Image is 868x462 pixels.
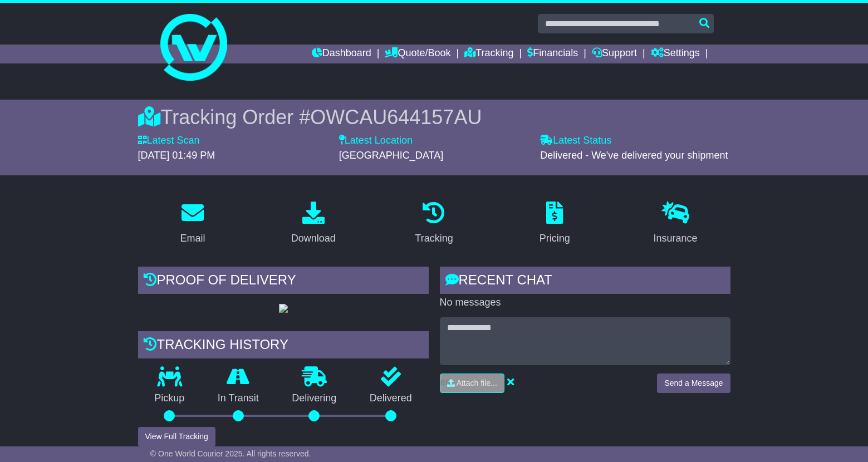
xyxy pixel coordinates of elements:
[138,135,200,147] label: Latest Scan
[532,198,577,250] a: Pricing
[654,231,698,246] div: Insurance
[353,392,429,405] p: Delivered
[527,45,578,63] a: Financials
[138,392,202,405] p: Pickup
[150,449,311,458] span: © One World Courier 2025. All rights reserved.
[657,373,730,393] button: Send a Message
[201,392,276,405] p: In Transit
[138,150,215,161] span: [DATE] 01:49 PM
[440,297,730,309] p: No messages
[284,198,343,250] a: Download
[464,45,513,63] a: Tracking
[415,231,453,246] div: Tracking
[138,427,215,446] button: View Full Tracking
[138,105,730,129] div: Tracking Order #
[385,45,450,63] a: Quote/Book
[279,304,288,313] img: GetPodImage
[592,45,637,63] a: Support
[339,135,413,147] label: Latest Location
[291,231,336,246] div: Download
[138,331,429,361] div: Tracking history
[276,392,354,405] p: Delivering
[646,198,705,250] a: Insurance
[138,267,429,297] div: Proof of Delivery
[440,267,730,297] div: RECENT CHAT
[180,231,205,246] div: Email
[310,106,482,129] span: OWCAU644157AU
[339,150,443,161] span: [GEOGRAPHIC_DATA]
[312,45,371,63] a: Dashboard
[651,45,700,63] a: Settings
[540,135,611,147] label: Latest Status
[173,198,212,250] a: Email
[540,150,728,161] span: Delivered - We've delivered your shipment
[540,231,570,246] div: Pricing
[408,198,460,250] a: Tracking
